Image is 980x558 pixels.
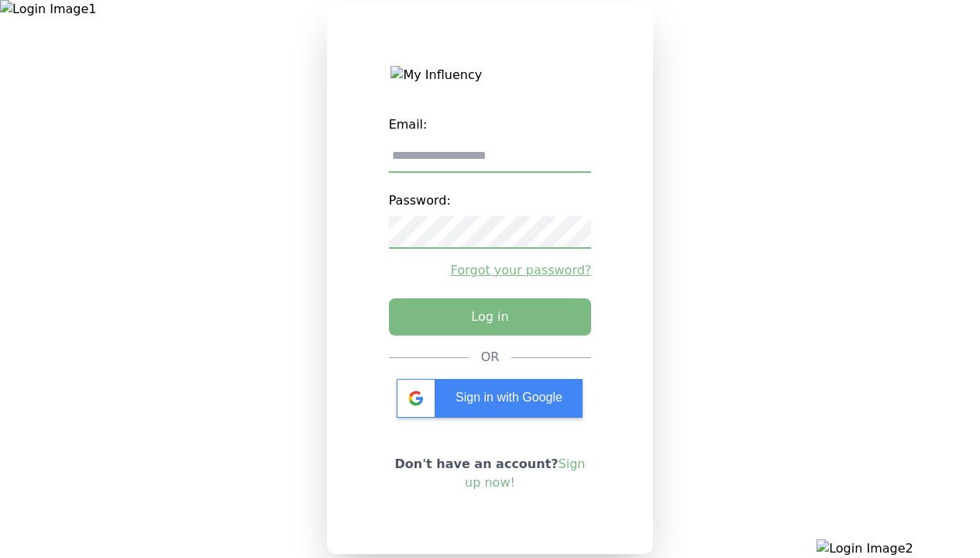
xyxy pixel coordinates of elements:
[389,261,592,280] a: Forgot your password?
[389,185,592,216] label: Password:
[456,391,562,404] span: Sign in with Google
[389,455,592,492] p: Don't have an account?
[817,539,980,558] img: Login Image2
[389,298,592,336] button: Log in
[389,109,592,140] label: Email:
[397,379,583,418] div: Sign in with Google
[390,66,589,84] img: My Influency
[481,348,500,367] div: OR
